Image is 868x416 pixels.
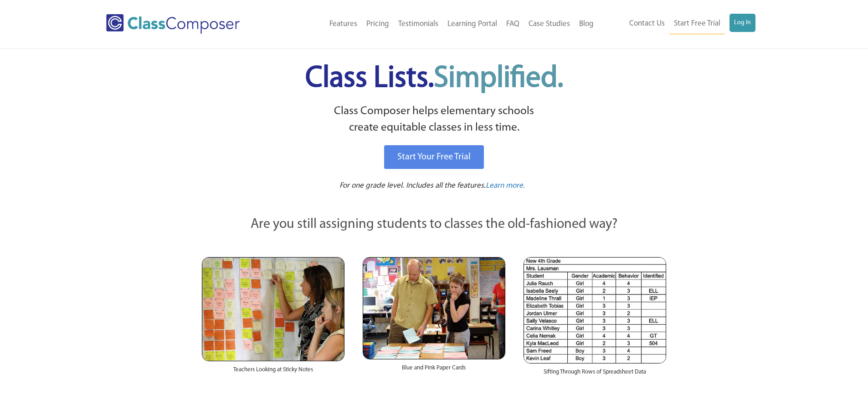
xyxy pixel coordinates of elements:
span: Learn more. [486,182,525,190]
a: Features [325,14,362,34]
a: Contact Us [625,14,669,34]
span: Class Lists. [305,64,563,94]
span: Start Your Free Trial [397,153,471,162]
img: Spreadsheets [524,257,666,363]
nav: Header Menu [598,14,755,34]
a: Learning Portal [443,14,502,34]
img: Class Composer [106,14,240,34]
img: Teachers Looking at Sticky Notes [202,257,344,361]
p: Class Composer helps elementary schools create equitable classes in less time. [200,103,668,137]
a: Blog [575,14,598,34]
a: Case Studies [524,14,575,34]
nav: Header Menu [277,14,598,34]
a: Testimonials [394,14,443,34]
span: Simplified. [434,64,563,94]
div: Blue and Pink Paper Cards [363,359,505,381]
p: Are you still assigning students to classes the old-fashioned way? [202,215,667,235]
span: For one grade level. Includes all the features. [339,182,486,190]
a: Log In [729,14,755,32]
div: Sifting Through Rows of Spreadsheet Data [524,363,666,385]
div: Teachers Looking at Sticky Notes [202,361,344,383]
a: Start Your Free Trial [384,145,484,169]
img: Blue and Pink Paper Cards [363,257,505,359]
a: Pricing [362,14,394,34]
a: Learn more. [486,180,525,192]
a: FAQ [502,14,524,34]
a: Start Free Trial [669,14,725,34]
